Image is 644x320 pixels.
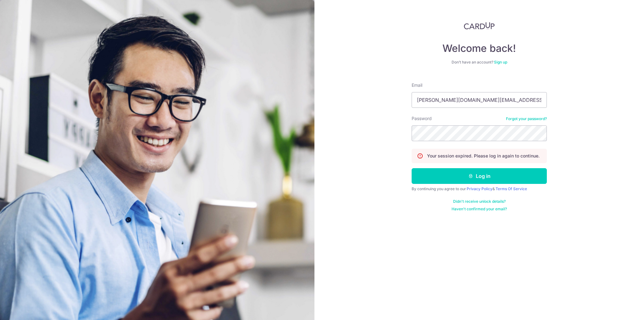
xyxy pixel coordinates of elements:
[496,186,527,191] a: Terms Of Service
[464,22,495,30] img: CardUp Logo
[427,153,540,159] p: Your session expired. Please log in again to continue.
[412,186,547,191] div: By continuing you agree to our &
[412,82,422,88] label: Email
[506,116,547,121] a: Forgot your password?
[453,199,506,204] a: Didn't receive unlock details?
[412,42,547,55] h4: Welcome back!
[452,207,507,212] a: Haven't confirmed your email?
[412,168,547,184] button: Log in
[412,115,432,122] label: Password
[467,186,492,191] a: Privacy Policy
[412,92,547,108] input: Enter your Email
[494,60,507,64] a: Sign up
[412,60,547,65] div: Don’t have an account?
